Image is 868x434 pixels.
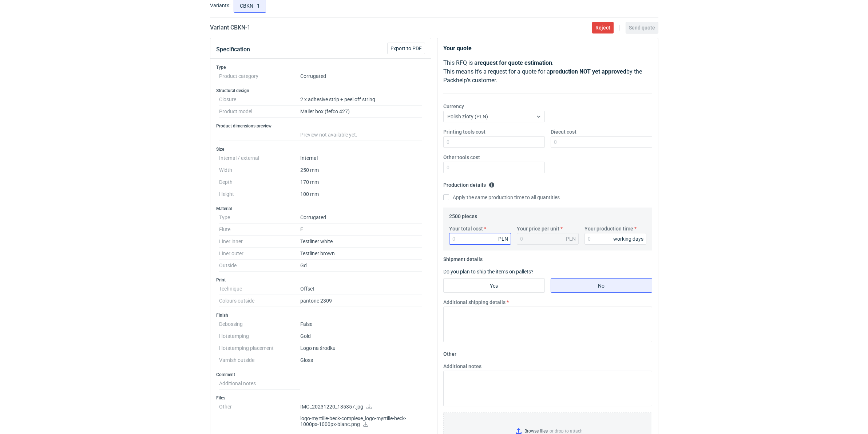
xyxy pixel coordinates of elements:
[443,299,506,306] label: Additional shipping details
[219,212,300,224] dt: Type
[300,318,422,330] dd: False
[592,22,614,33] button: Reject
[219,318,300,330] dt: Debossing
[216,312,425,318] h3: Finish
[443,269,534,275] label: Do you plan to ship the items on pallets?
[300,404,422,410] p: IMG_20231220_135357.jpg
[629,25,655,30] span: Send quote
[443,136,545,148] input: 0
[219,224,300,236] dt: Flute
[443,363,481,370] label: Additional notes
[300,188,422,200] dd: 100 mm
[443,103,464,110] label: Currency
[443,162,545,173] input: 0
[219,248,300,260] dt: Liner outer
[216,395,425,401] h3: Files
[391,46,422,51] span: Export to PDF
[551,278,652,293] label: No
[219,295,300,307] dt: Colours outside
[300,176,422,188] dd: 170 mm
[584,225,633,232] label: Your production time
[443,253,483,262] legend: Shipment details
[443,179,495,188] legend: Production details
[300,354,422,366] dd: Gloss
[219,164,300,176] dt: Width
[443,128,485,135] label: Printing tools cost
[219,378,300,390] dt: Additional notes
[216,206,425,212] h3: Material
[219,236,300,248] dt: Liner inner
[300,164,422,176] dd: 250 mm
[449,210,477,219] legend: 2500 pieces
[216,88,425,94] h3: Structural design
[584,233,646,245] input: 0
[216,41,250,58] button: Specification
[443,194,560,201] label: Apply the same production time to all quantities
[443,348,456,357] legend: Other
[551,128,576,135] label: Diecut cost
[443,45,472,52] strong: Your quote
[449,233,511,245] input: 0
[300,330,422,342] dd: Gold
[210,23,250,32] h2: Variant CBKN - 1
[216,277,425,283] h3: Print
[219,176,300,188] dt: Depth
[443,59,652,85] p: This RFQ is a . This means it's a request for a quote for a by the Packhelp's customer.
[219,70,300,82] dt: Product category
[219,342,300,354] dt: Hotstamping placement
[300,212,422,224] dd: Corrugated
[300,415,422,428] p: logo-myrtille-beck-complexe_logo-myrtille-beck-1000px-1000px-blanc.png
[216,123,425,129] h3: Product dimensions preview
[300,132,357,138] span: Preview not available yet.
[219,260,300,272] dt: Outside
[550,68,626,75] strong: production NOT yet approved
[447,114,488,119] span: Polish złoty (PLN)
[300,342,422,354] dd: Logo na środku
[216,146,425,152] h3: Size
[626,22,658,33] button: Send quote
[443,154,480,161] label: Other tools cost
[300,236,422,248] dd: Testliner white
[300,283,422,295] dd: Offset
[300,152,422,164] dd: Internal
[449,225,483,232] label: Your total cost
[219,330,300,342] dt: Hotstamping
[300,106,422,118] dd: Mailer box (fefco 427)
[498,235,508,242] div: PLN
[300,260,422,272] dd: Gd
[219,188,300,200] dt: Height
[477,59,552,66] strong: request for quote estimation
[300,248,422,260] dd: Testliner brown
[219,106,300,118] dt: Product model
[613,235,643,242] div: working days
[551,136,652,148] input: 0
[517,225,559,232] label: Your price per unit
[566,235,576,242] div: PLN
[300,70,422,82] dd: Corrugated
[595,25,610,30] span: Reject
[219,283,300,295] dt: Technique
[300,94,422,106] dd: 2 x adhesive strip + peel off string
[300,295,422,307] dd: pantone 2309
[443,278,545,293] label: Yes
[387,43,425,54] button: Export to PDF
[210,2,230,9] label: Variants:
[219,152,300,164] dt: Internal / external
[300,224,422,236] dd: E
[216,64,425,70] h3: Type
[219,94,300,106] dt: Closure
[216,372,425,378] h3: Comment
[219,354,300,366] dt: Varnish outside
